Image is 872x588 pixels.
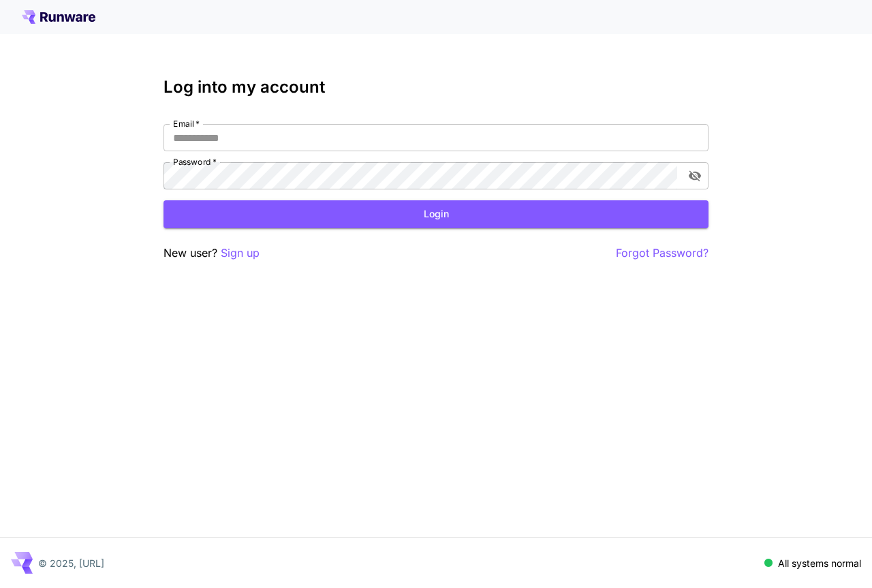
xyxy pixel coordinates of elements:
[778,556,861,570] p: All systems normal
[221,245,260,262] button: Sign up
[38,556,104,570] p: © 2025, [URL]
[173,118,200,129] label: Email
[163,245,260,262] p: New user?
[173,156,217,168] label: Password
[163,200,708,228] button: Login
[683,164,707,188] button: toggle password visibility
[163,78,708,97] h3: Log into my account
[616,245,708,262] button: Forgot Password?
